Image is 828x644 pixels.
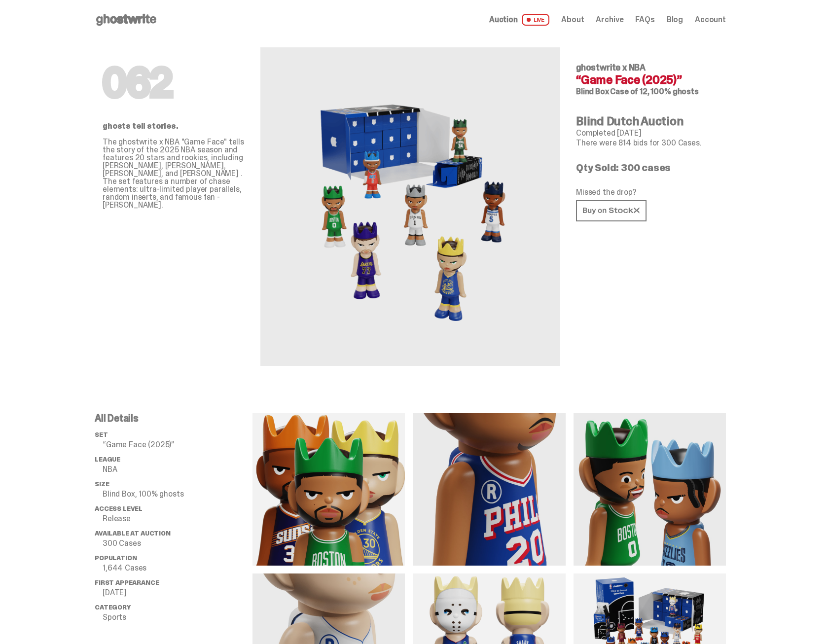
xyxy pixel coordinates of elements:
img: NBA&ldquo;Game Face (2025)&rdquo; [302,71,519,342]
span: Case of 12, 100% ghosts [610,86,698,97]
span: League [95,455,120,464]
p: [DATE] [103,589,252,597]
p: ghosts tell stories. [103,122,245,130]
h4: Blind Dutch Auction [576,115,718,127]
span: Size [95,480,109,488]
p: All Details [95,413,252,423]
p: NBA [103,465,252,473]
span: Available at Auction [95,529,171,537]
span: Auction [489,16,518,24]
p: Release [103,515,252,523]
p: 1,644 Cases [103,564,252,572]
p: Qty Sold: 300 cases [576,163,718,173]
a: Archive [596,16,623,24]
span: First Appearance [95,578,159,587]
a: About [561,16,584,24]
p: There were 814 bids for 300 Cases. [576,139,718,147]
span: LIVE [522,14,550,26]
img: media gallery image [252,413,405,566]
span: Blind Box [576,86,609,97]
img: media gallery image [413,413,565,566]
a: Blog [667,16,683,24]
a: Auction LIVE [489,14,549,26]
span: set [95,430,108,439]
p: Blind Box, 100% ghosts [103,490,252,498]
img: media gallery image [574,413,726,566]
span: Access Level [95,504,143,513]
p: Completed [DATE] [576,129,718,137]
p: The ghostwrite x NBA "Game Face" tells the story of the 2025 NBA season and features 20 stars and... [103,138,245,209]
a: Account [695,16,726,24]
p: Sports [103,613,252,621]
p: “Game Face (2025)” [103,441,252,449]
span: Population [95,554,137,562]
span: Category [95,603,131,611]
a: FAQs [635,16,654,24]
p: 300 Cases [103,539,252,547]
h4: “Game Face (2025)” [576,74,718,86]
span: ghostwrite x NBA [576,62,646,73]
h1: 062 [103,63,245,103]
p: Missed the drop? [576,188,718,196]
